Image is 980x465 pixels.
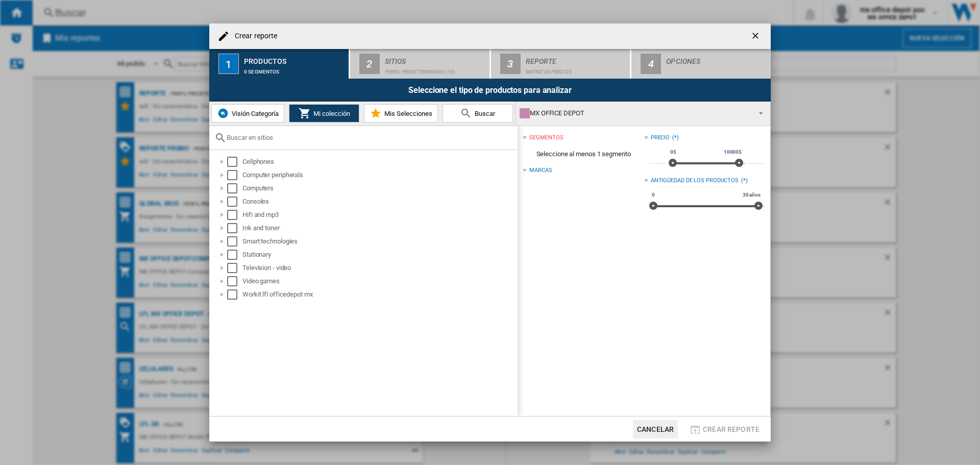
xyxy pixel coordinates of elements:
[227,263,242,273] md-checkbox: Select
[227,134,512,141] input: Buscar en sitios
[520,106,750,120] div: MX OFFICE DEPOT
[244,64,345,75] div: 0 segmentos
[529,134,563,142] div: segmentos
[686,420,763,438] button: Crear reporte
[227,250,242,260] md-checkbox: Select
[227,276,242,286] md-checkbox: Select
[242,223,516,233] div: Ink and toner
[242,250,516,260] div: Stationary
[359,54,380,74] div: 2
[242,289,516,300] div: Workit lfl officedepot mx
[666,53,767,64] div: Opciones
[244,53,345,64] div: Productos
[641,54,661,74] div: 4
[669,148,678,156] span: 0$
[289,104,359,123] button: Mi colección
[472,110,495,117] span: Buscar
[227,210,242,220] md-checkbox: Select
[750,31,763,43] ng-md-icon: getI18NText('BUTTONS.CLOSE_DIALOG')
[227,236,242,247] md-checkbox: Select
[211,104,284,123] button: Visión Categoría
[242,157,516,167] div: Cellphones
[227,183,242,193] md-checkbox: Select
[227,197,242,207] md-checkbox: Select
[242,210,516,220] div: Hifi and mp3
[633,420,678,438] button: Cancelar
[491,49,631,79] button: 3 Reporte Matriz de precios
[230,31,277,41] h4: Crear reporte
[209,79,771,102] div: Seleccione el tipo de productos para analizar
[242,263,516,273] div: Television - video
[529,166,552,175] div: Marcas
[651,134,670,142] div: Precio
[350,49,491,79] button: 2 Sitios Perfil predeterminado (18)
[722,148,743,156] span: 10000$
[385,53,485,64] div: Sitios
[229,110,279,117] span: Visión Categoría
[242,236,516,247] div: Smart technologies
[227,223,242,233] md-checkbox: Select
[385,64,485,75] div: Perfil predeterminado (18)
[382,110,432,117] span: Mis Selecciones
[650,191,656,199] span: 0
[218,54,239,74] div: 1
[364,104,438,123] button: Mis Selecciones
[242,276,516,286] div: Video games
[741,191,762,199] span: 30 años
[311,110,350,117] span: Mi colección
[703,425,759,433] span: Crear reporte
[242,197,516,207] div: Consoles
[526,53,626,64] div: Reporte
[227,170,242,180] md-checkbox: Select
[242,183,516,193] div: Computers
[217,107,229,119] img: wiser-icon-blue.png
[500,54,521,74] div: 3
[651,177,739,185] div: Antigüedad de los productos
[746,26,767,46] button: getI18NText('BUTTONS.CLOSE_DIALOG')
[209,49,350,79] button: 1 Productos 0 segmentos
[227,289,242,300] md-checkbox: Select
[242,170,516,180] div: Computer peripherals
[523,144,644,164] span: Seleccione al menos 1 segmento
[227,157,242,167] md-checkbox: Select
[631,49,771,79] button: 4 Opciones
[526,64,626,75] div: Matriz de precios
[443,104,513,123] button: Buscar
